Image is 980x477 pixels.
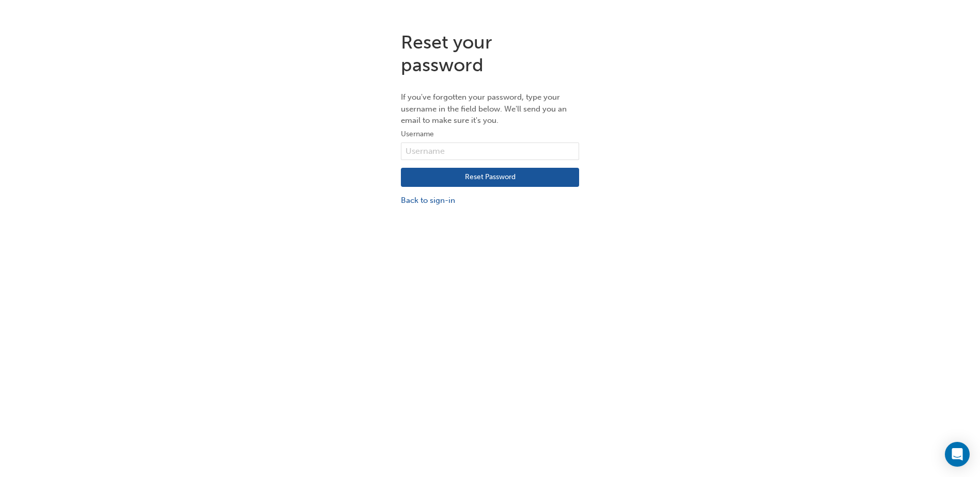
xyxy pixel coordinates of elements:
h1: Reset your password [401,31,579,76]
input: Username [401,142,579,160]
button: Reset Password [401,168,579,187]
p: If you've forgotten your password, type your username in the field below. We'll send you an email... [401,91,579,126]
a: Back to sign-in [401,195,579,206]
div: Open Intercom Messenger [945,442,970,467]
label: Username [401,128,579,140]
